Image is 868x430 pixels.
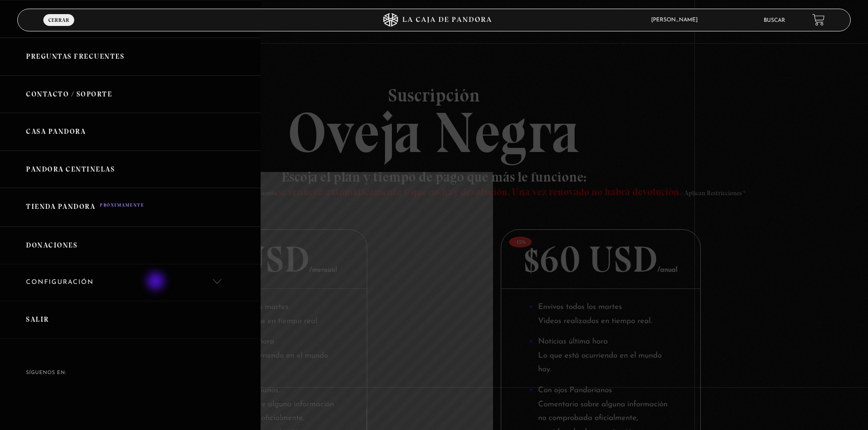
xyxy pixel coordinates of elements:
span: [PERSON_NAME] [647,17,707,23]
h4: SÍguenos en: [26,370,234,375]
span: Cerrar [48,17,69,23]
a: View your shopping cart [812,14,825,26]
span: Menu [51,25,67,31]
a: Buscar [764,18,785,23]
